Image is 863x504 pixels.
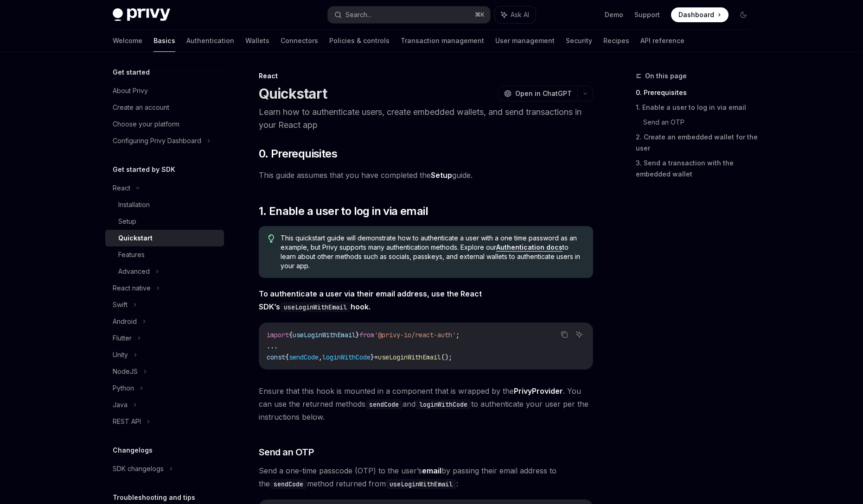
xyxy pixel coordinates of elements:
div: Installation [118,199,150,210]
h5: Get started by SDK [113,164,175,175]
span: 0. Prerequisites [259,146,337,161]
div: Flutter [113,333,132,344]
span: On this page [645,70,687,82]
strong: email [422,466,441,475]
span: ⌘ K [475,11,485,19]
span: from [359,331,374,339]
a: Installation [105,196,224,213]
span: } [371,353,374,361]
span: Send a one-time passcode (OTP) to the user’s by passing their email address to the method returne... [259,464,593,490]
div: Python [113,383,134,394]
a: Features [105,246,224,263]
span: , [319,353,322,361]
div: Choose your platform [113,119,179,130]
a: 3. Send a transaction with the embedded wallet [636,156,758,182]
span: ... [267,342,278,350]
a: Dashboard [671,7,729,22]
button: Toggle dark mode [736,7,751,22]
a: Support [634,10,660,19]
div: Android [113,316,137,327]
span: 1. Enable a user to log in via email [259,204,428,219]
span: This guide assumes that you have completed the guide. [259,169,593,182]
span: '@privy-io/react-auth' [374,331,456,339]
a: Recipes [603,30,629,52]
a: Choose your platform [105,116,224,132]
strong: To authenticate a user via their email address, use the React SDK’s hook. [259,289,482,311]
a: Wallets [245,30,269,52]
span: useLoginWithEmail [293,331,356,339]
span: useLoginWithEmail [378,353,441,361]
a: 0. Prerequisites [636,85,758,100]
a: Quickstart [105,230,224,246]
a: User management [495,30,555,52]
div: Create an account [113,102,169,113]
h5: Troubleshooting and tips [113,492,195,503]
code: sendCode [365,399,403,409]
code: useLoginWithEmail [280,302,351,312]
span: Dashboard [678,10,714,19]
div: Quickstart [118,233,153,244]
h5: Changelogs [113,445,153,456]
div: Setup [118,216,136,227]
p: Learn how to authenticate users, create embedded wallets, and send transactions in your React app [259,106,593,132]
div: SDK changelogs [113,463,164,474]
span: (); [441,353,452,361]
span: Ask AI [511,10,529,19]
button: Search...⌘K [328,6,490,23]
a: Basics [153,30,175,52]
a: Security [566,30,592,52]
span: } [356,331,359,339]
a: Authentication [186,30,234,52]
span: ; [456,331,460,339]
div: Unity [113,349,128,360]
div: Java [113,399,128,410]
span: This quickstart guide will demonstrate how to authenticate a user with a one time password as an ... [281,233,583,271]
div: REST API [113,416,141,427]
div: React native [113,283,151,294]
span: loginWithCode [322,353,371,361]
svg: Tip [268,234,275,243]
span: = [374,353,378,361]
div: Advanced [118,266,150,277]
span: import [267,331,289,339]
button: Ask AI [495,6,536,23]
h1: Quickstart [259,85,327,102]
a: Policies & controls [329,30,390,52]
span: { [285,353,289,361]
code: sendCode [270,479,307,489]
a: Create an account [105,99,224,116]
div: NodeJS [113,366,138,377]
span: { [289,331,293,339]
span: Ensure that this hook is mounted in a component that is wrapped by the . You can use the returned... [259,384,593,423]
img: dark logo [113,8,170,21]
div: Swift [113,299,128,310]
a: Authentication docs [496,243,563,252]
span: Send an OTP [259,446,314,459]
code: useLoginWithEmail [386,479,456,489]
a: Transaction management [401,30,484,52]
a: Send an OTP [643,115,758,130]
h5: Get started [113,67,150,78]
a: PrivyProvider [514,386,563,396]
div: React [113,183,130,194]
a: Demo [605,10,623,19]
a: Setup [105,213,224,230]
div: Features [118,249,145,260]
code: loginWithCode [416,399,471,409]
a: 1. Enable a user to log in via email [636,100,758,115]
div: About Privy [113,85,148,96]
button: Open in ChatGPT [498,86,577,101]
div: Search... [345,9,371,20]
span: const [267,353,285,361]
div: Configuring Privy Dashboard [113,135,201,146]
button: Copy the contents from the code block [558,328,570,340]
div: React [259,71,593,81]
a: API reference [640,30,684,52]
button: Ask AI [573,328,585,340]
span: sendCode [289,353,319,361]
a: Welcome [113,30,142,52]
a: 2. Create an embedded wallet for the user [636,130,758,156]
a: Setup [431,170,452,180]
span: Open in ChatGPT [515,89,572,98]
a: Connectors [281,30,318,52]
